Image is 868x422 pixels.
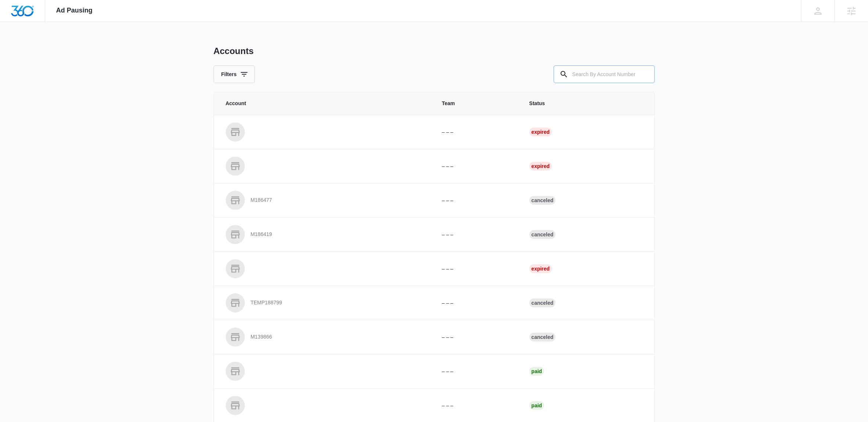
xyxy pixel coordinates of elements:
[529,401,544,410] div: Paid
[214,65,255,83] button: Filters
[214,46,254,57] h1: Accounts
[251,299,282,307] p: TEMP188799
[442,265,512,273] p: – – –
[251,231,272,238] p: M186419
[529,230,556,239] div: Canceled
[442,333,512,341] p: – – –
[226,225,424,244] a: M186419
[529,298,556,307] div: Canceled
[442,162,512,170] p: – – –
[442,299,512,307] p: – – –
[529,100,643,107] span: Status
[529,333,556,341] div: Canceled
[442,197,512,204] p: – – –
[442,231,512,239] p: – – –
[554,65,655,83] input: Search By Account Number
[529,264,552,273] div: Expired
[442,368,512,375] p: – – –
[226,328,424,347] a: M139866
[529,162,552,171] div: Expired
[529,367,544,376] div: Paid
[442,128,512,136] p: – – –
[226,100,424,107] span: Account
[442,402,512,410] p: – – –
[56,7,93,14] span: Ad Pausing
[251,333,272,341] p: M139866
[226,293,424,312] a: TEMP188799
[529,128,552,136] div: Expired
[251,197,272,204] p: M186477
[529,196,556,205] div: Canceled
[442,100,512,107] span: Team
[226,191,424,210] a: M186477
